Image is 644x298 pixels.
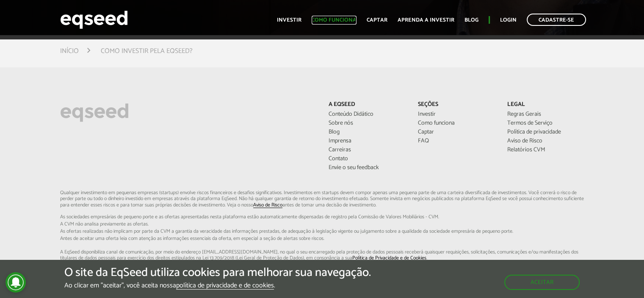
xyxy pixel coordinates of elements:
a: Imprensa [329,138,405,144]
button: Aceitar [504,275,580,290]
img: EqSeed Logo [60,101,129,124]
p: Seções [418,101,495,109]
a: Início [60,48,79,55]
p: Qualquer investimento em pequenas empresas (startups) envolve riscos financeiros e desafios signi... [60,190,584,262]
a: FAQ [418,138,495,144]
span: As ofertas realizadas não implicam por parte da CVM a garantia da veracidade das informações p... [60,229,584,234]
h5: O site da EqSeed utiliza cookies para melhorar sua navegação. [64,266,371,279]
img: EqSeed [60,8,128,31]
a: Relatórios CVM [507,147,584,153]
a: Investir [418,111,495,117]
a: Aviso de Risco [253,203,282,208]
a: Sobre nós [329,120,405,126]
a: política de privacidade e de cookies [176,282,274,290]
a: Captar [418,129,495,135]
a: Blog [329,129,405,135]
a: Conteúdo Didático [329,111,405,117]
a: Carreiras [329,147,405,153]
span: A CVM não analisa previamente as ofertas. [60,222,584,227]
a: Como funciona [418,120,495,126]
a: Blog [464,17,478,23]
a: Aprenda a investir [398,17,454,23]
a: Termos de Serviço [507,120,584,126]
a: Contato [329,156,405,162]
a: Investir [277,17,301,23]
p: A EqSeed [329,101,405,109]
a: Login [500,17,517,23]
span: As sociedades empresárias de pequeno porte e as ofertas apresentadas nesta plataforma estão aut... [60,214,584,220]
p: Legal [507,101,584,109]
li: Como Investir pela EqSeed? [101,45,193,57]
a: Aviso de Risco [507,138,584,144]
a: Política de Privacidade e de Cookies [352,256,426,261]
p: Ao clicar em "aceitar", você aceita nossa . [64,281,371,290]
a: Captar [367,17,387,23]
a: Regras Gerais [507,111,584,117]
a: Envie o seu feedback [329,165,405,171]
span: Antes de aceitar uma oferta leia com atenção as informações essenciais da oferta, em especial... [60,236,584,241]
a: Como funciona [312,17,357,23]
a: Política de privacidade [507,129,584,135]
a: Cadastre-se [527,14,586,26]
